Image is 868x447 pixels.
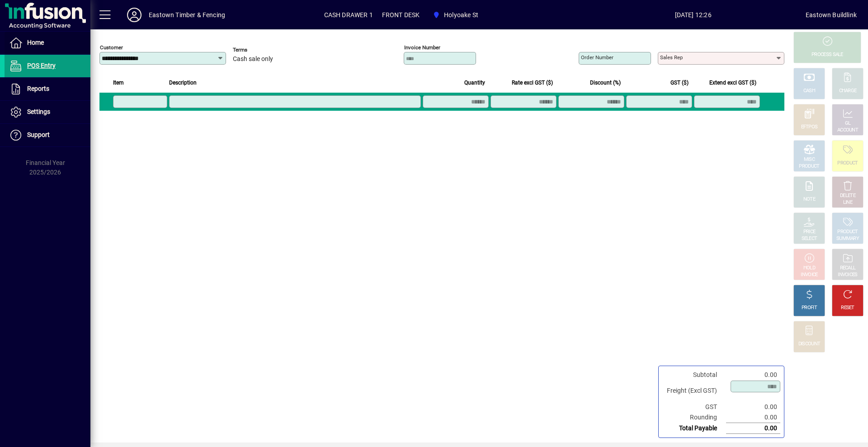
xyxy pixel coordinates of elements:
td: Subtotal [662,370,726,380]
td: 0.00 [726,423,780,434]
span: Settings [27,108,50,115]
td: Rounding [662,412,726,423]
div: ACCOUNT [837,127,858,134]
div: PRODUCT [837,229,858,235]
span: Terms [233,47,287,53]
mat-label: Sales rep [660,54,683,61]
span: Item [113,78,124,88]
span: GST ($) [670,78,689,88]
div: SELECT [802,235,817,242]
div: PROFIT [802,305,817,311]
td: 0.00 [726,412,780,423]
span: Support [27,131,50,138]
span: CASH DRAWER 1 [324,8,373,22]
div: PRODUCT [837,160,858,167]
div: HOLD [803,265,815,272]
td: 0.00 [726,402,780,412]
span: Holyoake St [429,7,482,23]
a: Settings [5,101,90,123]
div: RESET [841,305,854,311]
a: Home [5,32,90,54]
a: Reports [5,78,90,100]
a: Support [5,124,90,146]
span: Reports [27,85,49,92]
mat-label: Customer [100,44,123,51]
span: FRONT DESK [382,8,420,22]
mat-label: Order number [581,54,613,61]
span: [DATE] 12:26 [580,8,806,22]
div: DISCOUNT [798,341,820,348]
div: CASH [803,88,815,94]
div: PRICE [803,229,816,235]
td: Total Payable [662,423,726,434]
div: PRODUCT [799,163,819,170]
span: Extend excl GST ($) [709,78,756,88]
div: DELETE [840,193,855,199]
td: Freight (Excl GST) [662,380,726,402]
td: 0.00 [726,370,780,380]
div: CHARGE [839,88,857,94]
div: PROCESS SALE [811,52,843,58]
span: Quantity [464,78,485,88]
div: GL [845,120,851,127]
span: Holyoake St [444,8,478,22]
div: SUMMARY [836,235,859,242]
span: Home [27,39,44,46]
div: INVOICES [838,272,857,278]
mat-label: Invoice number [404,44,440,51]
td: GST [662,402,726,412]
div: LINE [843,199,852,206]
div: INVOICE [801,272,817,278]
span: Description [169,78,197,88]
div: MISC [804,156,815,163]
span: Cash sale only [233,56,273,63]
div: RECALL [840,265,856,272]
span: Discount (%) [590,78,621,88]
span: Rate excl GST ($) [512,78,553,88]
div: NOTE [803,196,815,203]
span: POS Entry [27,62,56,69]
div: EFTPOS [801,124,818,131]
div: Eastown Timber & Fencing [149,8,225,22]
div: Eastown Buildlink [806,8,857,22]
button: Profile [120,7,149,23]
